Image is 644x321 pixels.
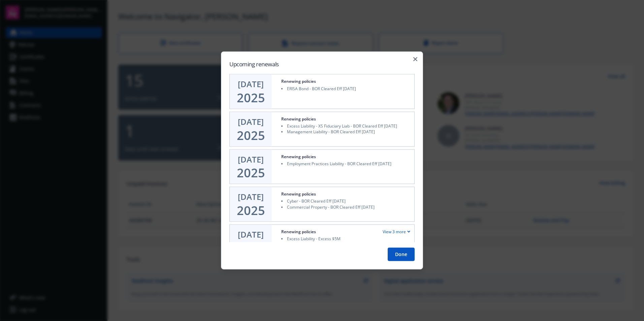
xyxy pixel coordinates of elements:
div: 2025 [237,166,265,180]
div: Renewing policies [281,191,316,197]
div: [DATE] [238,229,264,240]
li: Excess Liability - Excess $5M [281,236,410,242]
div: View 3 more [383,229,410,235]
li: General Liability [281,242,410,247]
li: Cyber - BOR Cleared Eff [DATE] [281,198,410,204]
div: [DATE] [238,153,264,165]
div: [DATE] [238,191,264,203]
li: ERISA Bond - BOR Cleared Eff [DATE] [281,85,410,91]
h2: Upcoming renewals [229,60,415,69]
div: 2025 [237,204,265,217]
li: Management Liability - BOR Cleared Eff [DATE] [281,129,410,135]
div: Renewing policies [281,78,316,84]
div: Renewing policies [281,116,316,122]
li: Employment Practices Liability - BOR Cleared Eff [DATE] [281,161,410,167]
div: 2026 [237,241,265,255]
div: 2025 [237,91,265,105]
div: Renewing policies [281,229,316,235]
div: 2025 [237,129,265,142]
div: Renewing policies [281,153,316,159]
div: [DATE] [238,116,264,128]
li: Excess Liability - XS Fiduciary Liab - BOR Cleared Eff [DATE] [281,123,410,129]
li: Commercial Property - BOR Cleared Eff [DATE] [281,204,410,210]
button: Done [388,248,415,261]
div: [DATE] [238,78,264,90]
